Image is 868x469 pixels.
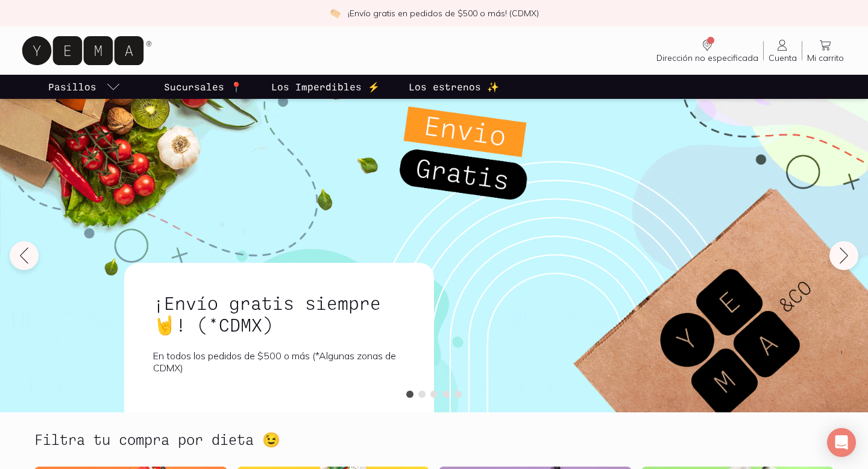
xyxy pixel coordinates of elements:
p: Los estrenos ✨ [409,80,499,94]
span: Dirección no especificada [656,52,758,63]
a: Mi carrito [802,38,849,63]
p: ¡Envío gratis en pedidos de $500 o más! (CDMX) [348,7,539,19]
a: Cuenta [764,38,802,63]
h1: ¡Envío gratis siempre🤘! (*CDMX) [153,292,405,335]
p: Sucursales 📍 [164,80,242,94]
a: Los Imperdibles ⚡️ [269,75,382,99]
p: En todos los pedidos de $500 o más (*Algunas zonas de CDMX) [153,350,405,374]
div: Open Intercom Messenger [827,428,856,457]
span: Cuenta [769,52,797,63]
p: Pasillos [48,80,96,94]
span: Mi carrito [807,52,844,63]
a: Dirección no especificada [652,38,763,63]
a: pasillo-todos-link [46,75,123,99]
p: Los Imperdibles ⚡️ [271,80,380,94]
img: check [330,8,341,19]
a: Sucursales 📍 [162,75,245,99]
a: Los estrenos ✨ [406,75,502,99]
h2: Filtra tu compra por dieta 😉 [34,432,280,447]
